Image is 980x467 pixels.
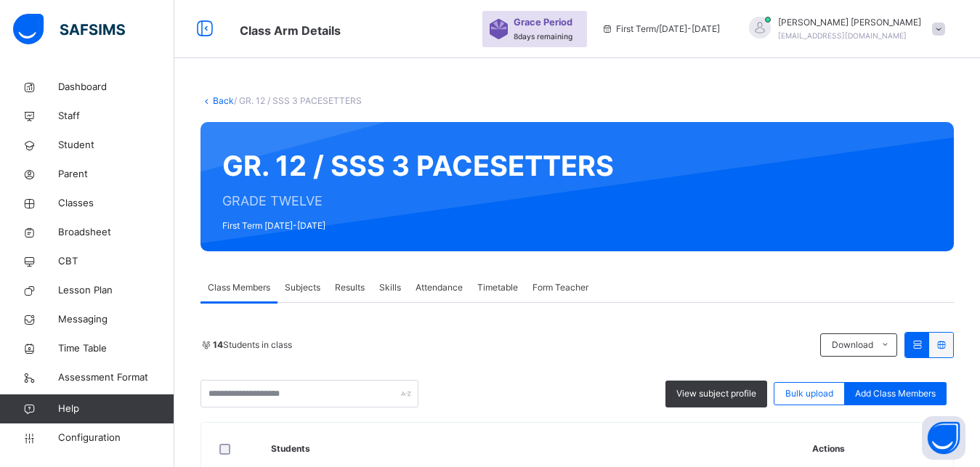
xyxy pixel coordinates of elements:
span: Messaging [58,312,174,327]
span: Time Table [58,341,174,356]
span: Students in class [213,338,292,352]
span: Parent [58,167,174,182]
span: Student [58,138,174,153]
span: session/term information [602,23,720,36]
b: 14 [213,339,223,350]
span: Help [58,402,174,416]
span: Grace Period [514,15,572,29]
a: Back [213,95,234,106]
span: Broadsheet [58,225,174,240]
span: 8 days remaining [514,32,572,41]
span: View subject profile [676,387,756,400]
span: First Term [DATE]-[DATE] [222,219,614,232]
img: safsims [13,14,125,44]
button: Open asap [922,416,965,460]
span: Timetable [477,281,518,294]
span: Staff [58,109,174,123]
span: Dashboard [58,80,174,94]
span: Results [335,281,365,294]
span: Skills [379,281,401,294]
span: Lesson Plan [58,283,174,298]
span: Configuration [58,431,174,445]
span: Class Arm Details [240,23,341,38]
span: CBT [58,254,174,269]
span: Add Class Members [855,387,936,400]
span: / GR. 12 / SSS 3 PACESETTERS [234,95,362,106]
span: Classes [58,196,174,211]
span: [PERSON_NAME] [PERSON_NAME] [778,16,921,29]
span: Download [832,338,873,352]
span: [EMAIL_ADDRESS][DOMAIN_NAME] [778,31,907,40]
span: Assessment Format [58,370,174,385]
div: MAHMUD-NAJIMMAHMUD [734,16,952,42]
span: Attendance [416,281,463,294]
span: Subjects [285,281,320,294]
span: Class Members [208,281,270,294]
span: Form Teacher [532,281,588,294]
span: Bulk upload [785,387,833,400]
img: sticker-purple.71386a28dfed39d6af7621340158ba97.svg [490,19,508,39]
